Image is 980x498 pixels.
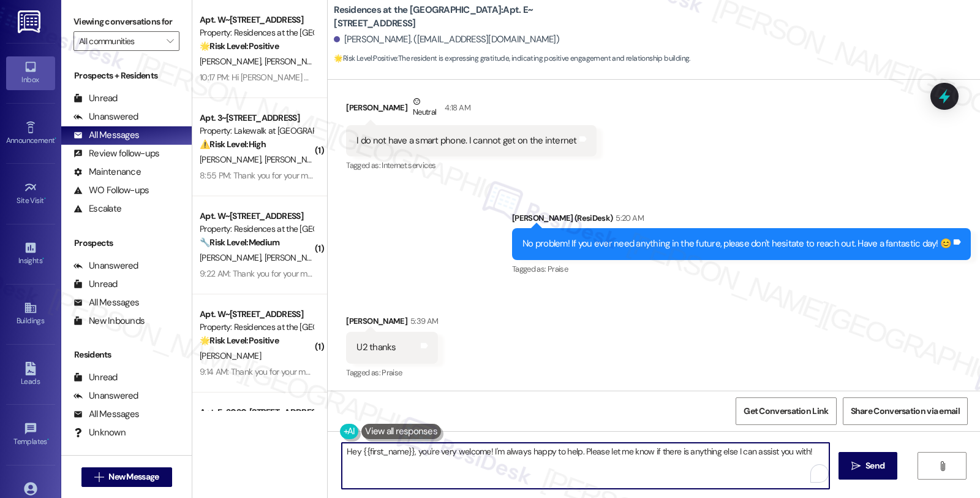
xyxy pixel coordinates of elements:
div: Tagged as: [346,156,596,174]
i:  [938,461,947,471]
strong: 🔧 Risk Level: Medium [200,237,279,248]
span: [PERSON_NAME] [200,154,265,165]
div: Unread [73,278,118,291]
div: All Messages [73,129,139,142]
div: [PERSON_NAME] [346,315,438,332]
span: Praise [382,367,402,378]
span: [PERSON_NAME] [200,56,265,67]
div: All Messages [73,296,139,309]
div: 4:18 AM [442,101,470,114]
div: Property: Residences at the [GEOGRAPHIC_DATA] [200,223,313,236]
span: Send [865,459,884,472]
button: New Message [81,467,172,487]
div: No problem! If you ever need anything in the future, please don't hesitate to reach out. Have a f... [522,237,951,250]
span: : The resident is expressing gratitude, indicating positive engagement and relationship building. [334,52,690,65]
span: • [44,194,46,203]
div: U2 thanks [356,341,396,354]
label: Viewing conversations for [73,12,179,31]
div: Neutral [410,95,439,121]
a: Insights • [6,237,55,270]
div: WO Follow-ups [73,184,149,197]
span: • [55,134,56,143]
div: 9:14 AM: Thank you for your message. Our offices are currently closed, but we will contact you wh... [200,366,916,377]
div: All Messages [73,408,139,421]
span: Praise [548,264,568,274]
div: Unread [73,371,118,384]
div: Review follow-ups [73,147,159,160]
div: Maintenance [73,166,141,178]
a: Buildings [6,297,55,331]
div: Unknown [73,426,126,439]
div: 5:39 AM [407,315,438,328]
span: [PERSON_NAME] [265,154,326,165]
span: • [42,255,44,263]
a: Leads [6,358,55,391]
div: Tagged as: [346,364,438,381]
i:  [167,36,173,46]
span: New Message [108,470,159,483]
strong: 🌟 Risk Level: Positive [334,53,397,63]
div: 9:22 AM: Thank you for your message. Our offices are currently closed, but we will contact you wh... [200,268,918,279]
span: [PERSON_NAME] [200,252,265,263]
div: Unread [73,92,118,105]
span: [PERSON_NAME] [265,252,326,263]
a: Inbox [6,56,55,90]
span: [PERSON_NAME] [200,350,261,361]
strong: ⚠️ Risk Level: High [200,139,266,150]
span: Internet services [382,160,435,170]
div: Property: Residences at the [GEOGRAPHIC_DATA] [200,26,313,39]
div: New Inbounds [73,315,145,328]
img: ResiDesk Logo [18,10,43,33]
div: [PERSON_NAME] (ResiDesk) [512,212,971,229]
div: I do not have a smart phone. I cannot get on the internet [356,134,576,147]
div: Apt. 3~[STREET_ADDRESS] [200,112,313,124]
div: Prospects + Residents [61,69,192,82]
div: Apt. E~2020, [STREET_ADDRESS] [200,406,313,419]
div: Apt. W~[STREET_ADDRESS] [200,210,313,223]
div: Unanswered [73,259,138,272]
div: 5:20 AM [612,212,643,224]
button: Send [839,452,898,480]
div: Tagged as: [512,260,971,278]
div: Escalate [73,202,121,215]
a: Templates • [6,418,55,451]
div: Apt. W~[STREET_ADDRESS] [200,13,313,26]
div: Prospects [61,237,192,250]
div: 8:55 PM: Thank you for your message. Our offices are currently closed, but we will contact you wh... [200,170,918,181]
span: [PERSON_NAME] [265,56,326,67]
div: Residents [61,348,192,361]
button: Get Conversation Link [736,397,836,425]
i:  [851,461,861,471]
strong: 🌟 Risk Level: Positive [200,335,279,346]
textarea: To enrich screen reader interactions, please activate Accessibility in Grammarly extension settings [342,443,829,489]
strong: 🌟 Risk Level: Positive [200,40,279,52]
div: Property: Lakewalk at [GEOGRAPHIC_DATA] [200,124,313,137]
div: 10:17 PM: Hi [PERSON_NAME] and [PERSON_NAME], I understand you're not happy with your home. I'm h... [200,72,772,83]
input: All communities [79,31,160,51]
span: Get Conversation Link [744,405,828,418]
div: Unanswered [73,110,138,123]
span: • [47,435,49,444]
div: Property: Residences at the [GEOGRAPHIC_DATA] [200,321,313,334]
div: [PERSON_NAME]. ([EMAIL_ADDRESS][DOMAIN_NAME]) [334,33,559,46]
button: Share Conversation via email [843,397,968,425]
i:  [94,472,104,482]
div: [PERSON_NAME] [346,95,596,125]
div: Apt. W~[STREET_ADDRESS] [200,308,313,321]
div: Unanswered [73,389,138,402]
span: Share Conversation via email [851,405,960,418]
b: Residences at the [GEOGRAPHIC_DATA]: Apt. E~[STREET_ADDRESS] [334,4,579,30]
a: Site Visit • [6,177,55,210]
